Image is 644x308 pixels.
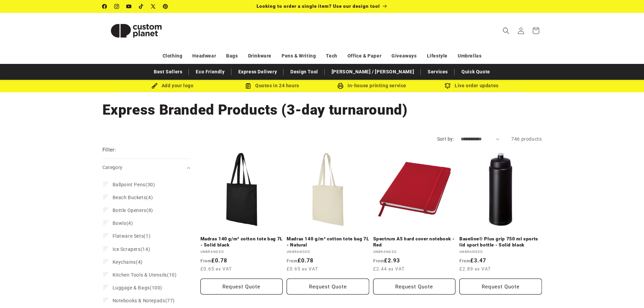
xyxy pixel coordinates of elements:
button: Request Quote [287,279,369,294]
a: Design Tool [287,66,321,78]
a: Quick Quote [458,66,494,78]
span: Notebooks & Notepads [113,298,165,303]
span: (1) [113,233,151,239]
span: (4) [113,220,133,226]
img: Brush Icon [151,83,158,89]
a: Lifestyle [427,50,448,62]
a: Express Delivery [235,66,281,78]
span: Ballpoint Pens [113,182,145,187]
a: Giveaways [391,50,416,62]
summary: Category (0 selected) [102,159,190,176]
a: Headwear [192,50,216,62]
span: (100) [113,285,162,291]
img: In-house printing [337,83,343,89]
span: Luggage & Bags [113,285,150,290]
span: Flatware Sets [113,233,144,239]
span: (4) [113,194,153,200]
span: Kitchen Tools & Utensils [113,272,167,278]
span: (10) [113,272,177,278]
span: (14) [113,246,150,252]
span: Bowls [113,220,126,226]
img: Order Updates Icon [245,83,251,89]
span: Keychains [113,259,136,265]
div: Live order updates [422,81,522,90]
a: Drinkware [248,50,271,62]
div: Quotes in 24 hours [222,81,322,90]
a: Eco Friendly [192,66,228,78]
a: Pens & Writing [282,50,316,62]
a: Madras 140 g/m² cotton tote bag 7L - Solid black [200,236,283,248]
a: Spectrum A5 hard cover notebook - Red [373,236,456,248]
summary: Search [499,23,514,38]
a: Custom Planet [100,13,172,48]
div: In-house printing service [322,81,422,90]
button: Request Quote [200,279,283,294]
a: Best Sellers [150,66,186,78]
label: Sort by: [437,136,454,142]
a: Tech [326,50,337,62]
h1: Express Branded Products (3-day turnaround) [102,101,542,119]
a: Services [424,66,451,78]
span: Looking to order a single item? Use our design tool [257,3,380,9]
span: (30) [113,182,155,188]
span: (8) [113,207,153,213]
a: Bags [226,50,238,62]
a: Office & Paper [348,50,381,62]
div: Add your logo [123,81,222,90]
span: (4) [113,259,143,265]
a: Baseline® Plus grip 750 ml sports lid sport bottle - Solid black [459,236,542,248]
a: Madras 140 g/m² cotton tote bag 7L - Natural [287,236,369,248]
button: Request Quote [459,279,542,294]
span: Bottle Openers [113,208,146,213]
a: Umbrellas [458,50,481,62]
a: [PERSON_NAME] / [PERSON_NAME] [328,66,418,78]
span: Category [102,165,123,170]
span: 746 products [511,136,542,142]
img: Order updates [445,83,451,89]
button: Request Quote [373,279,456,294]
a: Clothing [163,50,183,62]
span: Ice Scrapers [113,246,141,252]
img: Custom Planet [102,16,170,46]
h2: Filter: [102,146,116,154]
span: (77) [113,298,175,304]
span: Beach Buckets [113,195,146,200]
